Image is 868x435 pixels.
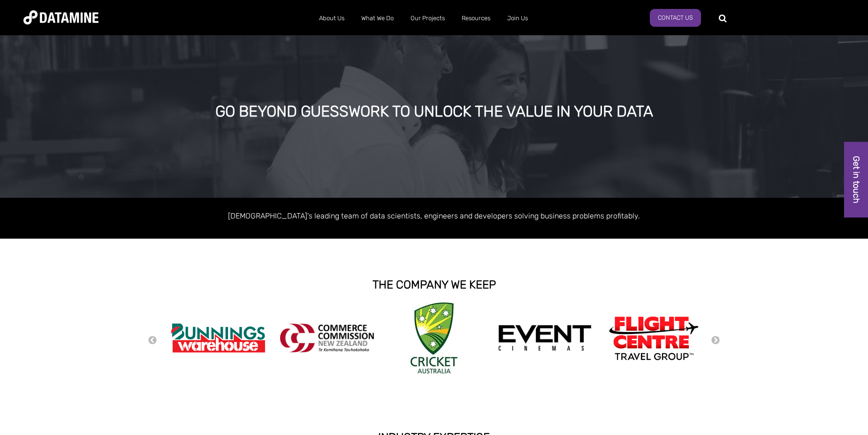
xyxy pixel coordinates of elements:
[148,335,157,346] button: Previous
[280,324,374,352] img: commercecommission
[499,6,536,31] a: Join Us
[453,6,499,31] a: Resources
[353,6,402,31] a: What We Do
[402,6,453,31] a: Our Projects
[311,6,353,31] a: About Us
[650,9,701,27] a: Contact Us
[171,320,265,356] img: Bunnings Warehouse
[167,210,701,222] p: [DEMOGRAPHIC_DATA]'s leading team of data scientists, engineers and developers solving business p...
[373,278,496,291] strong: THE COMPANY WE KEEP
[498,325,592,352] img: event cinemas
[607,314,700,362] img: Flight Centre
[99,103,769,120] div: GO BEYOND GUESSWORK TO UNLOCK THE VALUE IN YOUR DATA
[411,303,457,373] img: Cricket Australia
[711,335,720,346] button: Next
[23,10,99,24] img: Datamine
[844,142,868,217] a: Get in touch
